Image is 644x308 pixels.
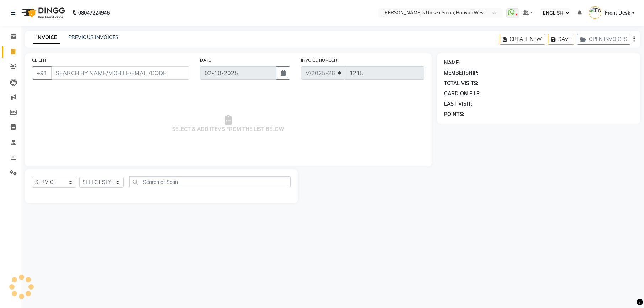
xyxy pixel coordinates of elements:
[444,100,473,108] div: LAST VISIT:
[200,57,211,63] label: DATE
[32,57,47,63] label: CLIENT
[548,34,574,45] button: SAVE
[444,80,479,87] div: TOTAL VISITS:
[444,59,460,67] div: NAME:
[444,90,481,97] div: CARD ON FILE:
[51,66,189,80] input: SEARCH BY NAME/MOBILE/EMAIL/CODE
[18,3,67,23] img: logo
[78,3,110,23] b: 08047224946
[33,31,60,44] a: INVOICE
[32,88,424,159] span: SELECT & ADD ITEMS FROM THE LIST BELOW
[444,69,479,77] div: MEMBERSHIP:
[32,66,52,80] button: +91
[444,111,464,118] div: POINTS:
[605,9,630,17] span: Front Desk
[301,57,337,63] label: INVOICE NUMBER
[589,6,601,19] img: Front Desk
[68,34,118,41] a: PREVIOUS INVOICES
[500,34,545,45] button: CREATE NEW
[577,34,630,45] button: OPEN INVOICES
[129,176,291,187] input: Search or Scan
